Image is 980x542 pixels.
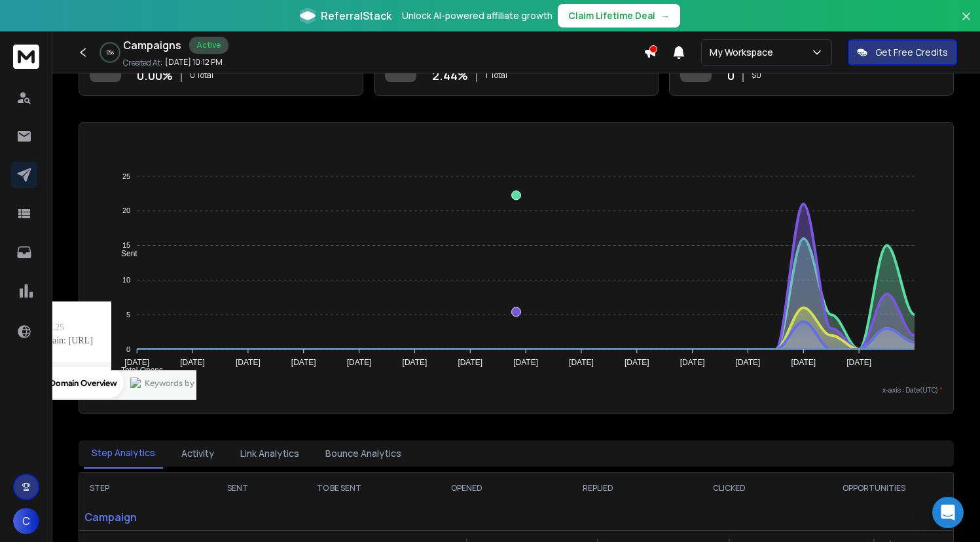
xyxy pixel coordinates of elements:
[145,77,221,86] div: Keywords by Traffic
[122,276,130,284] tspan: 10
[111,249,137,258] span: Sent
[727,66,735,85] p: 0
[122,241,130,249] tspan: 15
[752,70,761,81] p: $ 0
[558,4,680,28] button: Claim Lifetime Deal→
[847,358,872,367] tspan: [DATE]
[21,21,31,31] img: logo_orange.svg
[958,8,975,39] button: Close banner
[432,66,468,85] p: 2.44 %
[123,37,181,53] h1: Campaigns
[122,207,130,215] tspan: 20
[875,46,948,59] p: Get Free Credits
[791,358,816,367] tspan: [DATE]
[680,358,705,367] tspan: [DATE]
[236,358,261,367] tspan: [DATE]
[122,172,130,180] tspan: 25
[123,58,162,68] p: Created At:
[532,473,663,504] th: REPLIED
[485,70,488,81] span: 1
[663,473,794,504] th: CLICKED
[137,66,173,85] p: 0.00 %
[198,473,278,504] th: SENT
[35,76,46,87] img: tab_domain_overview_orange.svg
[661,9,670,22] span: →
[13,508,39,534] button: C
[321,8,391,24] span: ReferralStack
[84,438,163,469] button: Step Analytics
[795,473,953,504] th: OPPORTUNITIES
[710,46,778,59] p: My Workspace
[513,358,538,367] tspan: [DATE]
[401,473,532,504] th: OPENED
[21,34,31,45] img: website_grey.svg
[278,473,401,504] th: TO BE SENT
[37,21,64,31] div: v 4.0.25
[111,366,163,375] span: Total Opens
[173,439,222,468] button: Activity
[107,48,114,56] p: 0 %
[490,70,507,81] span: Total
[932,497,964,528] div: Open Intercom Messenger
[189,37,228,54] div: Active
[736,358,761,367] tspan: [DATE]
[90,385,943,395] p: x-axis : Date(UTC)
[569,358,594,367] tspan: [DATE]
[124,358,149,367] tspan: [DATE]
[625,358,649,367] tspan: [DATE]
[291,358,316,367] tspan: [DATE]
[190,70,213,81] p: 0 Total
[79,504,198,530] p: Campaign
[126,311,130,319] tspan: 5
[79,473,198,504] th: STEP
[402,9,553,22] p: Unlock AI-powered affiliate growth
[165,57,223,68] p: [DATE] 10:12 PM
[318,439,409,468] button: Bounce Analytics
[50,77,117,86] div: Domain Overview
[402,358,427,367] tspan: [DATE]
[347,358,372,367] tspan: [DATE]
[180,358,205,367] tspan: [DATE]
[848,39,957,66] button: Get Free Credits
[130,76,141,87] img: tab_keywords_by_traffic_grey.svg
[126,345,130,353] tspan: 0
[458,358,482,367] tspan: [DATE]
[232,439,307,468] button: Link Analytics
[34,34,93,45] div: Domain: [URL]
